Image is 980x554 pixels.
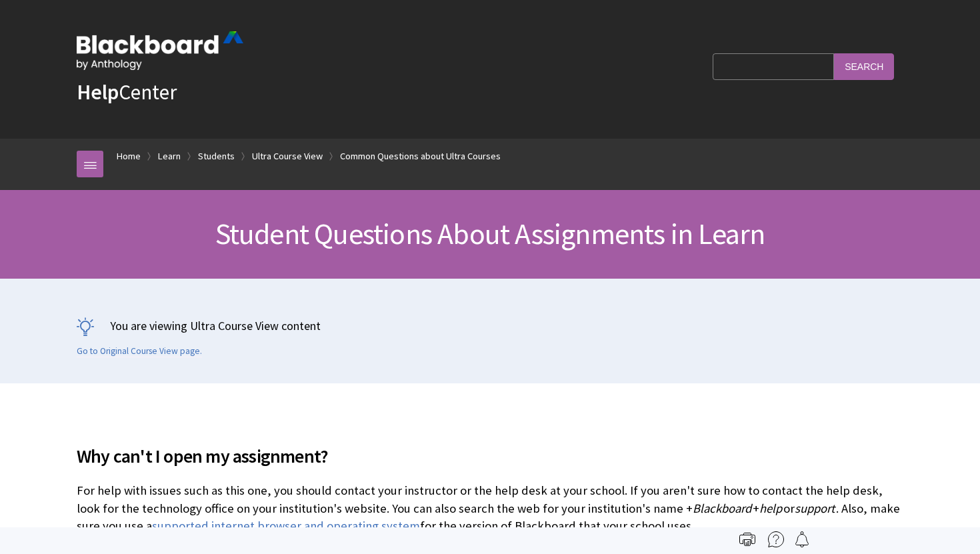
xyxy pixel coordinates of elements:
[759,501,782,516] span: help
[795,501,835,516] span: support
[77,31,243,70] img: Blackboard by Anthology
[77,442,903,470] span: Why can't I open my assignment?
[739,531,755,547] img: Print
[794,531,810,547] img: Follow this page
[215,215,765,252] span: Student Questions About Assignments in Learn
[340,148,501,165] a: Common Questions about Ultra Courses
[77,317,903,334] p: You are viewing Ultra Course View content
[152,518,420,534] a: supported internet browser and operating system
[77,482,903,535] p: For help with issues such as this one, you should contact your instructor or the help desk at you...
[117,148,141,165] a: Home
[198,148,235,165] a: Students
[693,501,751,516] span: Blackboard
[768,531,784,547] img: More help
[77,79,177,105] a: HelpCenter
[77,345,202,357] a: Go to Original Course View page.
[252,148,323,165] a: Ultra Course View
[834,53,894,79] input: Search
[77,79,119,105] strong: Help
[158,148,181,165] a: Learn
